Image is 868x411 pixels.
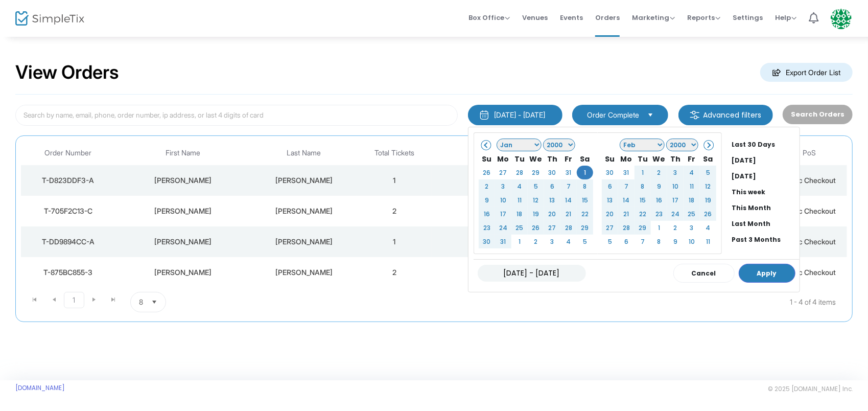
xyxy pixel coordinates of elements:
[511,179,528,193] td: 4
[618,235,635,248] td: 6
[560,193,577,207] td: 14
[24,175,113,186] div: T-D823DDF3-A
[728,184,800,200] li: This week
[357,226,432,257] td: 1
[479,110,489,120] img: monthly
[635,152,651,166] th: Tu
[602,166,618,179] td: 30
[783,237,836,246] span: Public Checkout
[651,152,667,166] th: We
[602,221,618,235] td: 27
[544,152,560,166] th: Th
[635,221,651,235] td: 29
[511,193,528,207] td: 11
[357,141,432,165] th: Total Tickets
[511,152,528,166] th: Tu
[560,235,577,248] td: 4
[495,110,546,120] div: [DATE] - [DATE]
[495,193,511,207] td: 10
[667,221,684,235] td: 2
[24,206,113,216] div: T-705F2C13-C
[728,232,800,247] li: Past 3 Months
[651,235,667,248] td: 8
[560,5,583,31] span: Events
[357,196,432,226] td: 2
[495,207,511,221] td: 17
[577,166,593,179] td: 1
[64,292,84,308] span: Page 1
[667,166,684,179] td: 3
[635,207,651,221] td: 22
[667,207,684,221] td: 24
[618,221,635,235] td: 28
[602,152,618,166] th: Su
[528,179,544,193] td: 5
[577,221,593,235] td: 29
[147,292,161,312] button: Select
[684,221,700,235] td: 3
[577,193,593,207] td: 15
[700,235,716,248] td: 11
[643,109,658,121] button: Select
[673,264,735,283] button: Cancel
[733,5,763,31] span: Settings
[760,63,853,82] m-button: Export Order List
[287,149,321,157] span: Last Name
[684,152,700,166] th: Fr
[775,13,796,22] span: Help
[118,206,249,216] div: Jeff
[24,267,113,278] div: T-875BC855-3
[511,207,528,221] td: 18
[635,235,651,248] td: 7
[253,175,354,186] div: Bryant
[618,179,635,193] td: 7
[700,166,716,179] td: 5
[253,237,354,247] div: Schilling
[357,165,432,196] td: 1
[560,166,577,179] td: 31
[651,207,667,221] td: 23
[635,166,651,179] td: 1
[618,152,635,166] th: Mo
[15,384,65,392] a: [DOMAIN_NAME]
[667,179,684,193] td: 10
[544,179,560,193] td: 6
[651,193,667,207] td: 16
[253,206,354,216] div: Van Kessel
[635,179,651,193] td: 8
[635,193,651,207] td: 15
[495,179,511,193] td: 3
[690,110,700,120] img: filter
[577,207,593,221] td: 22
[700,179,716,193] td: 12
[602,207,618,221] td: 20
[528,207,544,221] td: 19
[544,166,560,179] td: 30
[560,179,577,193] td: 7
[667,193,684,207] td: 17
[268,292,836,312] kendo-pager-info: 1 - 4 of 4 items
[479,235,495,248] td: 30
[577,152,593,166] th: Sa
[651,166,667,179] td: 2
[253,267,354,278] div: Campbell
[651,179,667,193] td: 9
[602,193,618,207] td: 13
[651,221,667,235] td: 1
[435,175,543,186] div: 2025-10-08
[728,216,800,232] li: Last Month
[118,267,249,278] div: Maxine
[24,237,113,247] div: T-DD9894CC-A
[139,297,143,307] span: 8
[468,13,510,22] span: Box Office
[435,267,543,278] div: 2025-10-08
[479,152,495,166] th: Su
[700,221,716,235] td: 4
[560,221,577,235] td: 28
[544,221,560,235] td: 27
[15,61,119,84] h2: View Orders
[687,13,720,22] span: Reports
[44,149,91,157] span: Order Number
[684,207,700,221] td: 25
[728,152,800,168] li: [DATE]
